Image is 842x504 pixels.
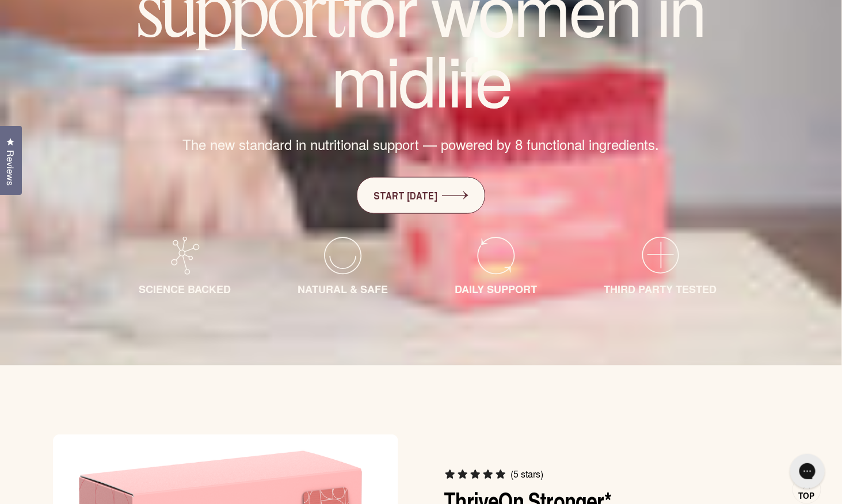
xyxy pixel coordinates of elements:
a: START [DATE] [357,177,485,214]
span: Reviews [3,150,18,186]
iframe: Gorgias live chat messenger [784,450,830,493]
span: The new standard in nutritional support — powered by 8 functional ingredients. [183,134,660,154]
span: Top [799,491,815,501]
span: (5 stars) [511,468,544,480]
span: SCIENCE BACKED [139,282,231,297]
span: DAILY SUPPORT [455,282,538,297]
span: NATURAL & SAFE [298,282,388,297]
span: THIRD PARTY TESTED [604,282,717,297]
